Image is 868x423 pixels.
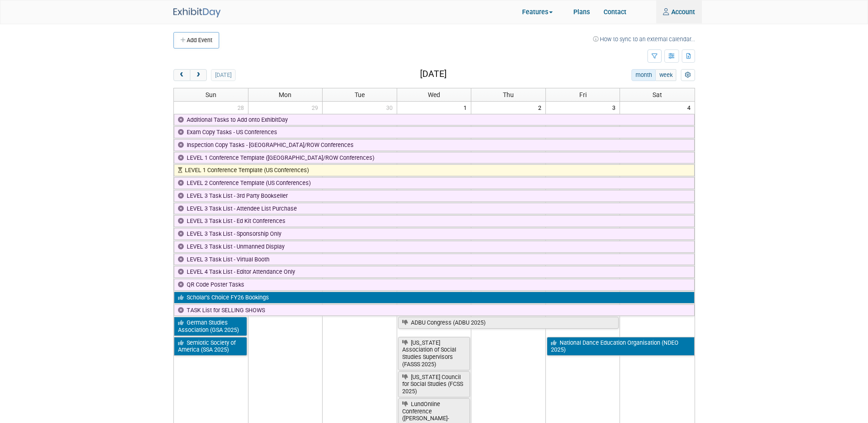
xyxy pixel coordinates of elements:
[611,102,620,113] span: 3
[174,254,695,266] a: LEVEL 3 Task List - Virtual Booth
[685,72,691,78] i: Personalize Calendar
[211,69,235,81] button: [DATE]
[428,91,440,98] span: Wed
[547,337,695,356] a: National Dance Education Organisation (NDEO 2025)
[681,69,695,81] button: myCustomButton
[237,102,248,113] span: 28
[597,0,633,23] a: Contact
[174,317,247,336] a: German Studies Association (GSA 2025)
[537,102,545,113] span: 2
[174,139,695,151] a: Inspection Copy Tasks - [GEOGRAPHIC_DATA]/ROW Conferences
[686,102,695,113] span: 4
[174,337,247,356] a: Semiotic Society of America (SSA 2025)
[174,114,695,126] a: Additional Tasks to Add onto ExhibitDay
[593,36,695,43] a: How to sync to an external calendar...
[631,69,656,81] button: month
[174,215,695,227] a: LEVEL 3 Task List - Ed Kit Conferences
[173,69,190,81] button: prev
[566,0,597,23] a: Plans
[174,190,695,202] a: LEVEL 3 Task List - 3rd Party Bookseller
[656,0,702,23] a: Account
[420,69,447,79] h2: [DATE]
[355,91,365,98] span: Tue
[279,91,291,98] span: Mon
[398,337,470,370] a: [US_STATE] Association of Social Studies Supervisors (FASSS 2025)
[173,32,219,49] button: Add Event
[398,317,619,329] a: ADBU Congress (ADBU 2025)
[515,1,566,24] a: Features
[503,91,514,98] span: Thu
[174,152,695,164] a: LEVEL 1 Conference Template ([GEOGRAPHIC_DATA]/ROW Conferences)
[173,8,221,17] img: ExhibitDay
[579,91,587,98] span: Fri
[652,91,662,98] span: Sat
[655,69,676,81] button: week
[463,102,471,113] span: 1
[174,292,695,304] a: Scholar’s Choice FY26 Bookings
[311,102,322,113] span: 29
[174,266,695,278] a: LEVEL 4 Task List - Editor Attendance Only
[398,371,470,397] a: [US_STATE] Council for Social Studies (FCSS 2025)
[174,177,695,189] a: LEVEL 2 Conference Template (US Conferences)
[174,164,695,176] a: LEVEL 1 Conference Template (US Conferences)
[174,126,695,138] a: Exam Copy Tasks - US Conferences
[174,279,695,291] a: QR Code Poster Tasks
[190,69,207,81] button: next
[174,203,695,215] a: LEVEL 3 Task List - Attendee List Purchase
[174,241,695,253] a: LEVEL 3 Task List - Unmanned Display
[385,102,397,113] span: 30
[174,304,695,316] a: TASK List for SELLING SHOWS
[205,91,216,98] span: Sun
[174,228,695,240] a: LEVEL 3 Task List - Sponsorship Only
